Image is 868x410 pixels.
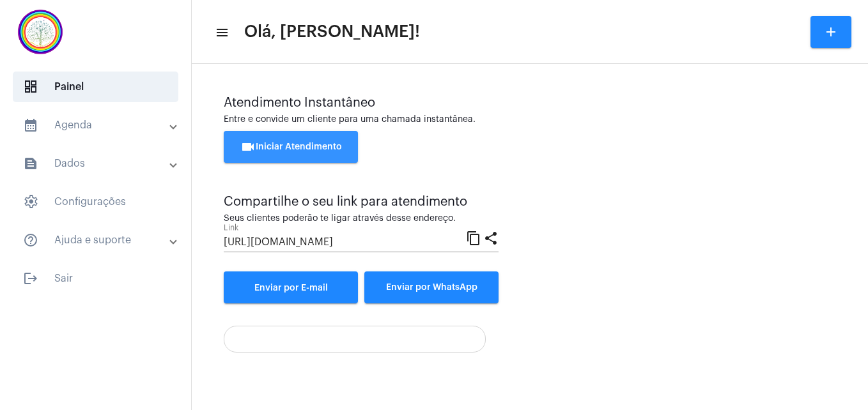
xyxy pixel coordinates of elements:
[13,186,178,217] span: Configurações
[215,25,228,40] mat-icon: sidenav icon
[8,148,191,179] mat-expansion-panel-header: sidenav iconDados
[364,271,499,303] button: Enviar por WhatsApp
[23,271,38,286] mat-icon: sidenav icon
[240,139,256,155] mat-icon: videocam
[224,96,836,110] div: Atendimento Instantâneo
[23,79,38,95] span: sidenav icon
[23,118,171,133] mat-panel-title: Agenda
[466,230,481,245] mat-icon: content_copy
[224,271,358,303] a: Enviar por E-mail
[23,194,38,209] span: sidenav icon
[23,232,38,248] mat-icon: sidenav icon
[240,142,342,151] span: Iniciar Atendimento
[224,214,499,224] div: Seus clientes poderão te ligar através desse endereço.
[224,195,499,209] div: Compartilhe o seu link para atendimento
[23,118,38,133] mat-icon: sidenav icon
[23,156,171,171] mat-panel-title: Dados
[224,115,836,125] div: Entre e convide um cliente para uma chamada instantânea.
[23,156,38,171] mat-icon: sidenav icon
[13,72,178,102] span: Painel
[483,230,499,245] mat-icon: share
[823,24,839,40] mat-icon: add
[23,232,171,248] mat-panel-title: Ajuda e suporte
[13,263,178,294] span: Sair
[244,22,420,42] span: Olá, [PERSON_NAME]!
[8,225,191,255] mat-expansion-panel-header: sidenav iconAjuda e suporte
[8,110,191,140] mat-expansion-panel-header: sidenav iconAgenda
[10,6,70,57] img: c337f8d0-2252-6d55-8527-ab50248c0d14.png
[254,284,328,292] span: Enviar por E-mail
[224,131,358,163] button: Iniciar Atendimento
[386,283,477,292] span: Enviar por WhatsApp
